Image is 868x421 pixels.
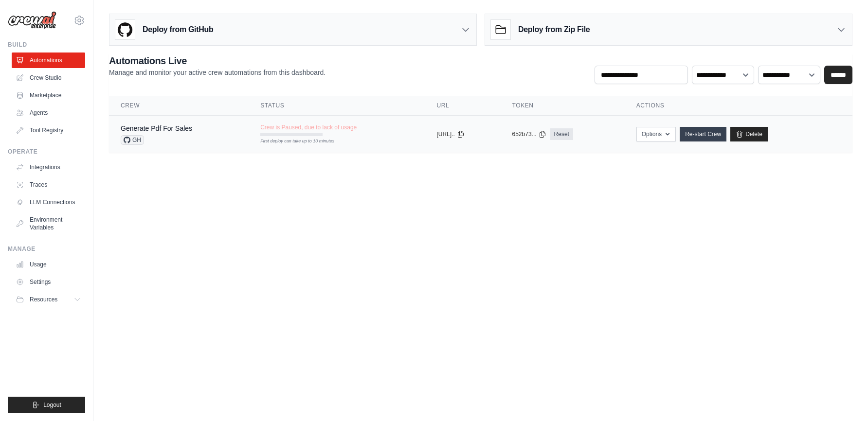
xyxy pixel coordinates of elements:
[12,70,85,86] a: Crew Studio
[12,105,85,121] a: Agents
[121,124,192,132] a: Generate Pdf For Sales
[12,88,85,103] a: Marketplace
[30,296,57,303] span: Resources
[12,292,85,307] button: Resources
[143,24,213,35] h3: Deploy from GitHub
[260,138,323,145] div: First deploy can take up to 10 minutes
[260,123,357,131] span: Crew is Paused, due to lack of usage
[115,20,135,39] img: GitHub Logo
[8,397,85,413] button: Logout
[109,54,325,68] h2: Automations Live
[501,96,625,116] th: Token
[625,96,852,116] th: Actions
[8,41,85,49] div: Build
[636,127,676,141] button: Options
[12,194,85,210] a: LLM Connections
[425,96,500,116] th: URL
[819,374,868,421] iframe: Chat Widget
[121,135,144,145] span: GH
[12,212,85,235] a: Environment Variables
[512,130,546,138] button: 652b73...
[518,24,590,35] h3: Deploy from Zip File
[12,53,85,68] a: Automations
[8,245,85,253] div: Manage
[680,127,726,141] a: Re-start Crew
[12,177,85,193] a: Traces
[550,128,573,140] a: Reset
[12,257,85,272] a: Usage
[8,148,85,156] div: Operate
[109,68,325,77] p: Manage and monitor your active crew automations from this dashboard.
[249,96,425,116] th: Status
[43,401,61,409] span: Logout
[12,123,85,138] a: Tool Registry
[109,96,249,116] th: Crew
[12,159,85,175] a: Integrations
[12,274,85,290] a: Settings
[730,127,768,141] a: Delete
[8,11,56,30] img: Logo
